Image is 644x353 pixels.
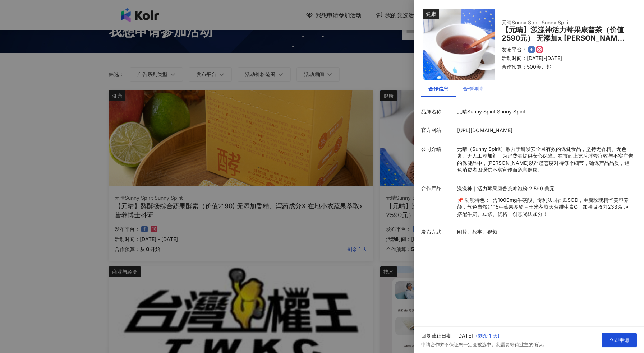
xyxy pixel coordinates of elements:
font: 活动时间：[DATE]-[DATE] [502,55,562,61]
font: 发布平台： [502,46,527,52]
font: 合作预算： [502,64,527,70]
a: 漾漾神｜活力莓果康普茶冲泡粉 [457,185,528,192]
font: 发布方式 [421,229,441,235]
font: 📌 功能特色： .含1000mg牛磺酸、专利法国香瓜SOD，重瓣玫瑰精华美容养颜，气色自然好.15种莓果多酚＋玉米萃取天然维生素C，加强吸收力233% .可搭配牛奶、豆浆、优格，创意喝法加分！ [457,197,630,217]
font: 品牌名称 [421,108,441,115]
font: 元晴Sunny Spirit Sunny Spirit [502,19,570,25]
button: 立即申请 [602,333,637,347]
font: 图片、故事、视频 [457,229,497,235]
font: 公司介绍 [421,146,441,152]
font: ) [498,333,500,339]
font: 合作信息 [428,85,448,92]
font: 剩余 1 天 [478,333,498,339]
font: 立即申请 [609,337,629,343]
font: 【元晴】漾漾神活力莓果康普茶（价值2590元） 无添加x [PERSON_NAME]山小叶种红茶x 多国专利原料x 营养博士科研 [502,25,625,59]
font: 漾漾神｜活力莓果康普茶冲泡粉 [457,185,528,191]
font: 合作产品 [421,185,441,191]
font: 官方网站 [421,127,441,133]
font: 2,590 美元 [529,185,555,191]
font: 500美元起 [527,64,551,70]
font: 合作详情 [463,85,483,92]
font: 申请合作并不保证您一定会被选中。您需要等待业主的确认。 [421,342,547,347]
font: ( [476,333,478,339]
font: 元晴（Sunny Spirit）致力于研发安全且有效的保健食品，坚持无香精、无色素、无人工添加剂，为消费者提供安心保障。在市面上充斥浮夸疗效与不实广告的保健品中，[PERSON_NAME]以严谨... [457,146,633,173]
font: 元晴Sunny Spirit Sunny Spirit [457,108,525,115]
font: 回复截止日期：[DATE] [421,333,473,339]
a: [URL][DOMAIN_NAME] [457,127,512,133]
img: 漾漾神｜活力莓果康普茶冲泡粉 [423,9,494,80]
font: 健康 [426,11,436,17]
